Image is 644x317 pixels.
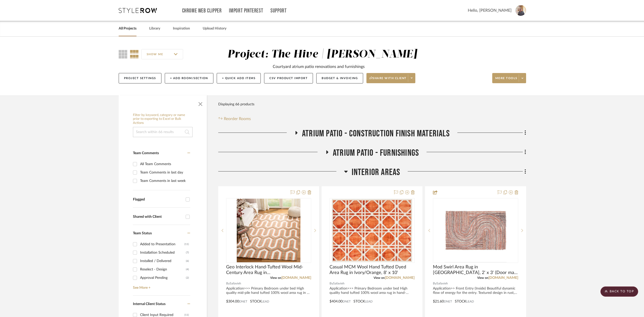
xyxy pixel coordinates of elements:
div: Courtyard atrium patio renovations and furnishings [273,64,365,70]
div: Displaying 66 products [218,99,254,109]
span: Casual MCM Wool Hand Tufted Dyed Area Rug in Ivory/Orange, 8' x 10' [330,264,415,276]
button: + Quick Add Items [217,73,261,83]
button: Project Settings [119,73,161,83]
div: Shared with Client [133,215,183,219]
div: Team Comments in last week [140,177,189,185]
button: Budget & Invoicing [316,73,363,83]
span: Mod Swirl Area Rug in [GEOGRAPHIC_DATA], 2' x 3' (Door mat size) [433,264,518,276]
span: Share with client [369,76,407,84]
a: Import Pinterest [229,9,263,13]
button: + Add Room/Section [165,73,213,83]
span: Reorder Rooms [224,116,251,122]
div: Approval Pending [140,274,186,282]
a: Upload History [203,25,226,32]
button: Reorder Rooms [218,116,251,122]
input: Search within 66 results [133,127,193,137]
span: View on [477,276,488,279]
span: Internal Client Status [133,302,166,306]
span: Safavieh [333,281,345,286]
span: Atrium Patio - Construction Finish Materials [302,128,450,139]
h6: Filter by keyword, category or name prior to exporting to Excel or Bulk Actions [133,113,193,125]
div: 0 [330,198,414,263]
span: Team Comments [133,151,159,155]
img: Mod Swirl Area Rug in Rust, 2' x 3' (Door mat size) [444,199,506,262]
div: Installation Scheduled [140,249,186,257]
button: More tools [492,73,526,83]
span: Team Status [133,232,152,235]
span: Interior Areas [352,167,400,178]
div: Added to Presentation [140,240,184,248]
button: Close [195,98,205,108]
span: By [226,281,230,286]
span: View on [270,276,281,279]
a: [DOMAIN_NAME] [488,276,518,280]
div: Installed / Delivered [140,257,186,265]
div: (4) [186,265,189,273]
div: 0 [433,198,518,263]
a: [DOMAIN_NAME] [281,276,311,280]
a: Inspiration [173,25,190,32]
scroll-to-top-button: BACK TO TOP [600,286,638,297]
div: (7) [186,249,189,257]
a: See More + [132,282,190,290]
a: Support [270,9,286,13]
span: Geo Interlock Hand-Tufted Wool Mid-Century Area Rug in [GEOGRAPHIC_DATA]/Grey, 8 x 10 [226,264,311,276]
div: (11) [184,240,189,248]
div: Reselect - Design [140,265,186,273]
button: CSV Product Import [264,73,313,83]
div: All Team Comments [140,160,189,168]
span: By [330,281,333,286]
span: Atrium Patio - Furnishings [333,148,419,158]
span: More tools [495,76,517,84]
a: Chrome Web Clipper [182,9,222,13]
div: Team Comments in last day [140,168,189,177]
span: Safavieh [230,281,241,286]
a: [DOMAIN_NAME] [385,276,415,280]
img: Casual MCM Wool Hand Tufted Dyed Area Rug in Ivory/Orange, 8' x 10' [332,199,412,262]
div: (2) [186,274,189,282]
img: avatar [515,5,526,16]
a: Library [149,25,160,32]
span: By [433,281,436,286]
button: Share with client [366,73,415,83]
div: 0 [226,198,311,263]
div: (6) [186,257,189,265]
div: Flagged [133,197,183,202]
img: Geo Interlock Hand-Tufted Wool Mid-Century Area Rug in Orange/Grey, 8 x 10 [237,199,300,262]
div: Project: The Hive | [PERSON_NAME] [227,49,417,60]
span: Safavieh [436,281,448,286]
span: View on [374,276,385,279]
span: Hello, [PERSON_NAME] [468,7,512,13]
a: All Projects [119,25,136,32]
